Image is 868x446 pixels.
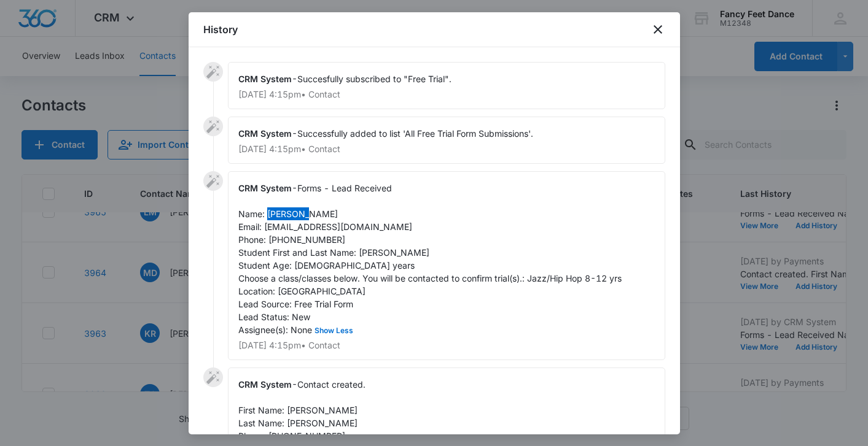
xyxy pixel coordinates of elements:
p: [DATE] 4:15pm • Contact [238,145,655,153]
span: Succesfully subscribed to "Free Trial". [297,74,452,84]
div: - [228,117,665,164]
div: - [228,171,665,360]
span: CRM System [238,183,292,193]
button: Show Less [312,327,356,334]
span: CRM System [238,379,292,390]
span: CRM System [238,128,292,139]
h1: History [203,22,238,37]
p: [DATE] 4:15pm • Contact [238,341,655,350]
button: close [651,22,665,37]
span: CRM System [238,74,292,84]
span: Successfully added to list 'All Free Trial Form Submissions'. [297,128,533,139]
p: [DATE] 4:15pm • Contact [238,90,655,99]
div: - [228,62,665,109]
